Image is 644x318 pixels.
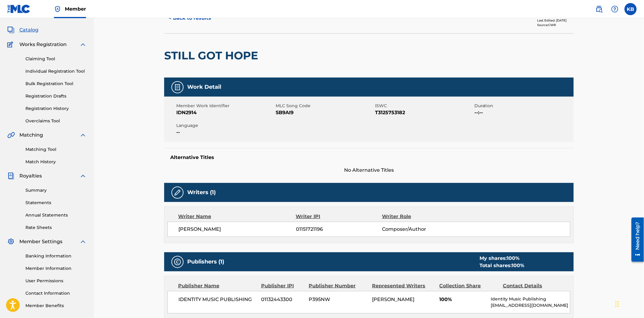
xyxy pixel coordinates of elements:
h5: Alternative Titles [170,154,568,161]
div: Represented Writers [372,282,435,290]
span: IDN2914 [176,109,274,116]
iframe: Resource Center [627,215,644,264]
span: 100 % [512,263,524,268]
img: Top Rightsholder [54,5,61,13]
button: < Back to results [164,11,215,26]
span: No Alternative Titles [164,167,574,174]
h5: Writers (1) [187,189,216,196]
div: Publisher Number [309,282,367,290]
div: Contact Details [503,282,562,290]
a: CatalogCatalog [7,26,38,34]
span: -- [176,129,274,136]
img: Works Registration [7,41,15,48]
img: expand [79,131,87,139]
a: Member Information [25,265,87,272]
span: 01151721196 [296,226,382,233]
a: Rate Sheets [25,224,87,231]
a: Bulk Registration Tool [25,81,87,87]
h5: Work Detail [187,84,221,91]
div: Collection Share [440,282,498,290]
div: Writer Role [382,213,460,220]
h5: Publishers (1) [187,258,224,265]
div: Publisher Name [178,282,257,290]
img: Catalog [7,26,15,34]
a: Summary [25,187,87,194]
span: Matching [19,131,43,139]
span: P395NW [309,296,368,303]
a: Contact Information [25,290,87,296]
span: Language [176,122,274,129]
div: User Menu [625,3,637,15]
span: Composer/Author [382,226,460,233]
span: Duration [474,103,572,109]
span: MLC Song Code [276,103,373,109]
span: Member [65,5,86,12]
a: Registration Drafts [25,93,87,99]
a: Overclaims Tool [25,118,87,124]
iframe: Chat Widget [614,289,644,318]
div: Drag [616,295,619,313]
span: Catalog [19,26,38,34]
a: SummarySummary [7,12,44,19]
div: Total shares: [480,262,524,269]
span: Works Registration [19,41,67,48]
span: 01132443300 [261,296,304,303]
div: Writer IPI [296,213,382,220]
span: Royalties [19,172,42,180]
img: help [611,5,619,13]
span: ISWC [375,103,473,109]
img: expand [79,172,87,180]
div: Source: CWR [537,23,574,27]
div: Publisher IPI [261,282,304,290]
a: Registration History [25,105,87,112]
a: Claiming Tool [25,56,87,62]
a: Matching Tool [25,146,87,153]
img: Publishers [174,258,181,266]
div: Help [609,3,621,15]
div: My shares: [480,255,524,262]
a: Individual Registration Tool [25,68,87,75]
img: Work Detail [174,84,181,91]
img: Royalties [7,172,15,180]
a: Annual Statements [25,212,87,218]
span: T3125753182 [375,109,473,116]
div: Last Edited: [DATE] [537,18,574,23]
a: Match History [25,159,87,165]
img: Member Settings [7,238,15,245]
span: [PERSON_NAME] [178,226,296,233]
a: User Permissions [25,278,87,284]
img: expand [79,41,87,48]
div: Writer Name [178,213,296,220]
h2: STILL GOT HOPE [164,49,261,62]
a: Member Benefits [25,303,87,309]
span: SB9AI9 [276,109,373,116]
a: Public Search [593,3,605,15]
span: Member Settings [19,238,62,245]
span: Member Work Identifier [176,103,274,109]
img: Matching [7,131,15,139]
span: IDENTITY MUSIC PUBLISHING [178,296,257,303]
span: [PERSON_NAME] [372,296,415,302]
span: 100 % [507,255,520,261]
p: [EMAIL_ADDRESS][DOMAIN_NAME] [491,302,570,309]
img: MLC Logo [7,5,31,13]
a: Banking Information [25,253,87,259]
img: search [596,5,603,13]
a: Statements [25,200,87,206]
img: expand [79,238,87,245]
span: --:-- [474,109,572,116]
img: Writers [174,189,181,196]
p: Identity Music Publishing [491,296,570,302]
span: 100% [440,296,486,303]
